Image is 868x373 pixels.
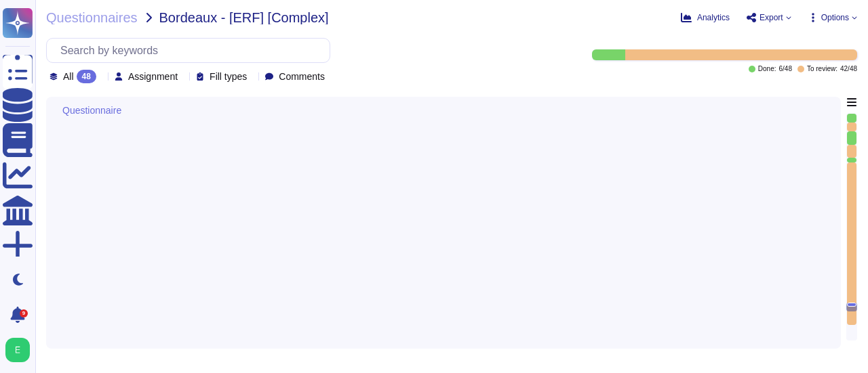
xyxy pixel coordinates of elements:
[807,66,837,72] span: To review:
[77,70,96,83] div: 48
[681,12,730,23] button: Analytics
[758,66,776,72] span: Done:
[279,72,325,81] span: Comments
[5,338,30,362] img: user
[20,309,28,317] div: 9
[697,14,730,22] span: Analytics
[159,11,329,24] span: Bordeaux - [ERF] [Complex]
[3,335,39,365] button: user
[840,66,857,72] span: 42 / 48
[210,72,247,81] span: Fill types
[46,11,138,24] span: Questionnaires
[821,14,849,22] span: Options
[62,106,121,115] span: Questionnaire
[759,14,783,22] span: Export
[54,39,330,62] input: Search by keywords
[128,72,178,81] span: Assignment
[778,66,791,72] span: 6 / 48
[63,72,74,81] span: All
